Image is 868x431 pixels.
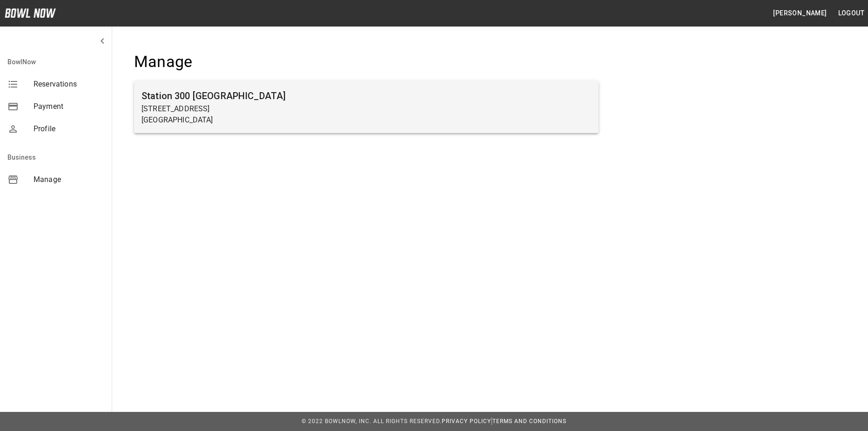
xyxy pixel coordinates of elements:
[834,5,868,22] button: Logout
[141,114,591,126] p: [GEOGRAPHIC_DATA]
[34,174,104,185] span: Manage
[141,88,591,103] h6: Station 300 [GEOGRAPHIC_DATA]
[34,79,104,90] span: Reservations
[302,418,442,424] span: © 2022 BowlNow, Inc. All Rights Reserved.
[141,103,591,114] p: [STREET_ADDRESS]
[134,52,599,72] h4: Manage
[492,418,566,424] a: Terms and Conditions
[5,8,56,18] img: logo
[769,5,830,22] button: [PERSON_NAME]
[34,101,104,112] span: Payment
[442,418,491,424] a: Privacy Policy
[34,123,104,135] span: Profile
